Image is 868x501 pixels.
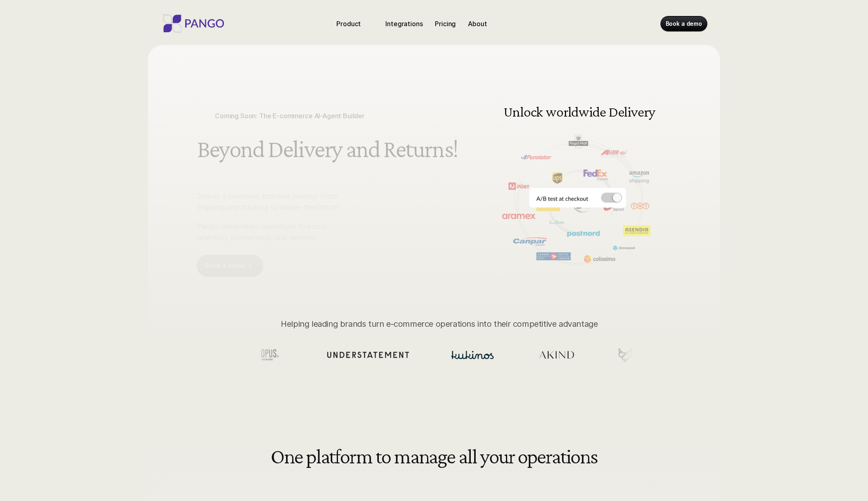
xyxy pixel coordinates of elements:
[382,17,426,30] a: Integrations
[432,17,459,30] a: Pricing
[197,135,461,162] h1: Beyond Delivery and Returns!
[197,191,355,213] p: Deliver a seamless, branded journey: From shipping and tracking to hassle-free return.
[484,86,671,275] img: Delivery and shipping management software doing A/B testing at the checkout for different carrier...
[492,175,504,187] button: Previous
[197,221,355,243] p: Pango streamlines operations to boost retention, conversions, and revenue.
[661,16,707,31] a: Book a demo
[271,445,597,467] h2: One platform to manage all your operations
[465,17,490,30] a: About
[205,262,245,270] p: Book a demo
[651,175,663,187] button: Next
[336,19,361,29] p: Product
[435,19,456,29] p: Pricing
[215,111,365,121] p: Coming Soon: The E-commerce AI-Agent Builder
[468,19,487,29] p: About
[651,175,663,187] img: Next Arrow
[492,175,504,187] img: Back Arrow
[666,20,702,28] p: Book a demo
[502,104,657,119] h3: Unlock worldwide Delivery
[197,255,263,276] a: Book a demo
[385,19,423,29] p: Integrations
